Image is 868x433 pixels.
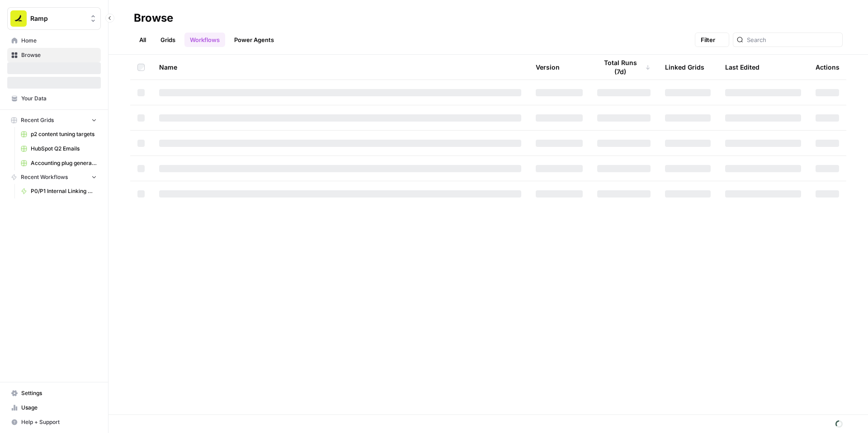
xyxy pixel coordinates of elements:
[7,33,101,48] a: Home
[7,7,101,30] button: Workspace: Ramp
[159,55,521,80] div: Name
[7,48,101,62] a: Browse
[17,184,101,198] a: P0/P1 Internal Linking Workflow
[184,33,225,47] a: Workflows
[597,55,651,80] div: Total Runs (7d)
[7,400,101,415] a: Usage
[21,404,97,412] span: Usage
[229,33,279,47] a: Power Agents
[17,156,101,170] a: Accounting plug generator -> publish to sanity
[17,127,101,141] a: p2 content tuning targets
[21,418,97,426] span: Help + Support
[7,91,101,106] a: Your Data
[155,33,181,47] a: Grids
[31,187,97,195] span: P0/P1 Internal Linking Workflow
[701,35,715,44] span: Filter
[17,141,101,156] a: HubSpot Q2 Emails
[816,55,840,80] div: Actions
[21,94,97,103] span: Your Data
[7,415,101,429] button: Help + Support
[747,35,839,44] input: Search
[7,386,101,400] a: Settings
[7,113,101,127] button: Recent Grids
[21,51,97,59] span: Browse
[31,145,97,153] span: HubSpot Q2 Emails
[536,55,560,80] div: Version
[21,116,54,124] span: Recent Grids
[695,33,729,47] button: Filter
[31,130,97,138] span: p2 content tuning targets
[134,33,151,47] a: All
[7,170,101,184] button: Recent Workflows
[725,55,759,80] div: Last Edited
[134,11,173,25] div: Browse
[21,37,97,45] span: Home
[31,159,97,167] span: Accounting plug generator -> publish to sanity
[21,173,68,181] span: Recent Workflows
[21,389,97,397] span: Settings
[665,55,704,80] div: Linked Grids
[10,10,27,27] img: Ramp Logo
[30,14,85,23] span: Ramp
